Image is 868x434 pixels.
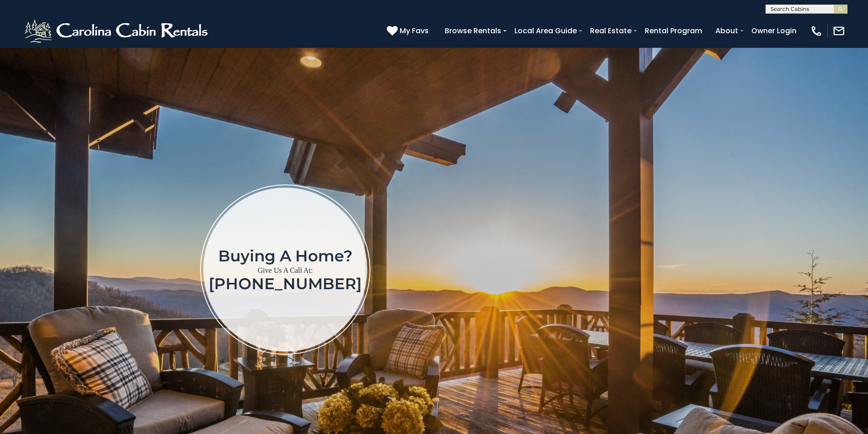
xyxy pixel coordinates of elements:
a: Rental Program [640,23,707,39]
span: My Favs [400,25,429,36]
a: Local Area Guide [510,23,581,39]
a: Real Estate [586,23,636,39]
a: About [711,23,743,39]
a: Owner Login [747,23,801,39]
img: mail-regular-white.png [832,25,845,37]
a: Browse Rentals [440,23,506,39]
img: White-1-2.png [23,17,212,45]
img: phone-regular-white.png [810,25,823,37]
h1: Buying a home? [209,248,362,264]
a: [PHONE_NUMBER] [209,274,362,293]
p: Give Us A Call At: [209,264,362,277]
a: My Favs [387,25,431,37]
